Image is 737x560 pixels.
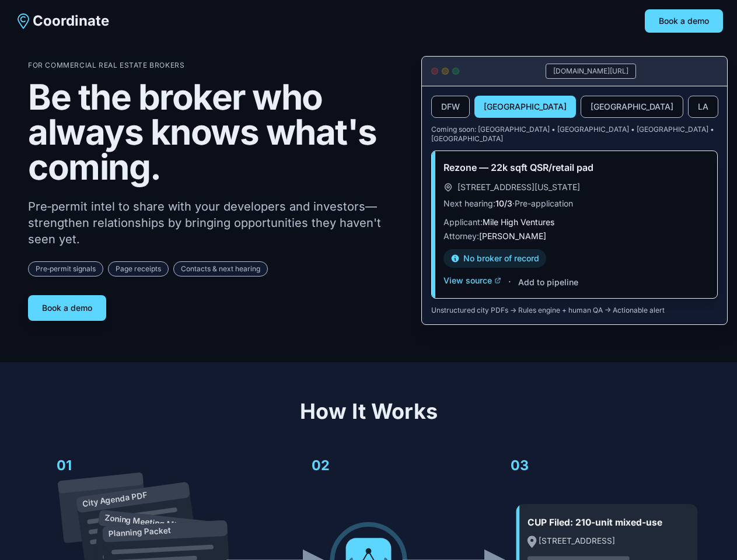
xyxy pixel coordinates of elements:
[28,400,709,423] h2: How It Works
[104,513,198,532] text: Zoning Meeting Minutes
[443,216,705,228] p: Applicant:
[14,12,33,30] img: Coordinate
[28,261,103,276] span: Pre‑permit signals
[431,96,470,118] button: DFW
[645,9,723,33] button: Book a demo
[528,517,662,528] text: CUP Filed: 210-unit mixed-use
[483,217,554,227] span: Mile High Ventures
[443,160,705,174] h3: Rezone — 22k sqft QSR/retail pad
[546,64,636,79] div: [DOMAIN_NAME][URL]
[57,457,72,474] text: 01
[312,457,330,474] text: 02
[688,96,718,118] button: LA
[443,249,546,268] div: No broker of record
[28,295,106,321] button: Book a demo
[28,61,403,70] p: For Commercial Real Estate Brokers
[82,490,148,508] text: City Agenda PDF
[518,276,578,288] button: Add to pipeline
[474,96,576,118] button: [GEOGRAPHIC_DATA]
[539,536,615,545] text: [STREET_ADDRESS]
[14,12,109,30] a: Coordinate
[443,275,501,286] button: View source
[479,231,546,241] span: [PERSON_NAME]
[443,230,705,242] p: Attorney:
[108,526,171,538] text: Planning Packet
[173,261,268,276] span: Contacts & next hearing
[431,306,718,315] p: Unstructured city PDFs → Rules engine + human QA → Actionable alert
[443,198,705,209] p: Next hearing: · Pre-application
[495,198,512,208] span: 10/3
[28,198,403,247] p: Pre‑permit intel to share with your developers and investors—strengthen relationships by bringing...
[431,125,718,143] p: Coming soon: [GEOGRAPHIC_DATA] • [GEOGRAPHIC_DATA] • [GEOGRAPHIC_DATA] • [GEOGRAPHIC_DATA]
[28,79,403,184] h1: Be the broker who always knows what's coming.
[511,457,529,474] text: 03
[581,96,683,118] button: [GEOGRAPHIC_DATA]
[457,181,580,193] span: [STREET_ADDRESS][US_STATE]
[508,275,511,289] span: ·
[33,12,109,30] span: Coordinate
[108,261,169,276] span: Page receipts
